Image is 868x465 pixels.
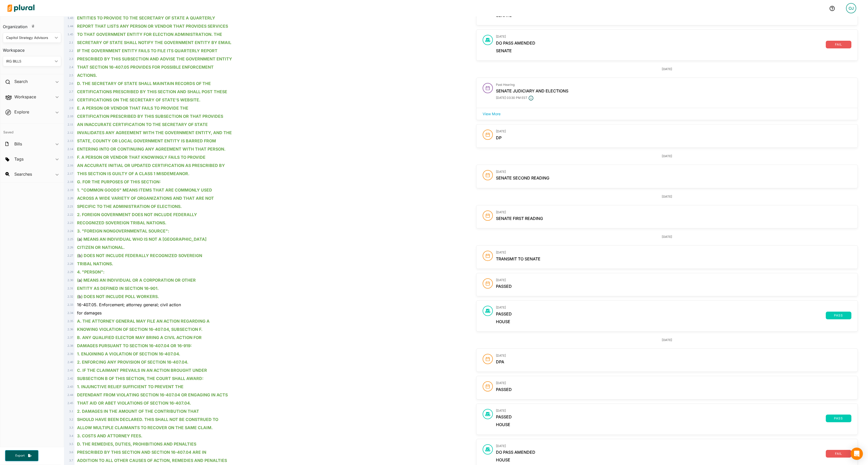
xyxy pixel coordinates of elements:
[68,270,73,274] span: 2 . 29
[77,335,202,340] ins: B. ANY QUALIFIED ELECTOR MAY BRING A CIVIL ACTION FOR
[3,19,61,30] h3: Organization
[77,105,188,111] ins: E. A PERSON OR VENDOR THAT FAILS TO PROVIDE THE
[68,377,73,380] span: 2 . 42
[77,384,183,389] ins: 1. INJUNCTIVE RELIEF SUFFICIENT TO PREVENT THE
[77,212,197,217] ins: 2. FOREIGN GOVERNMENT DOES NOT INCLUDE FEDERALLY
[68,164,73,167] span: 2 . 16
[77,278,196,283] span: a
[14,141,22,147] h2: Bills
[77,392,228,397] ins: DEFENDANT FROM VIOLATING SECTION 16-407.04 OR ENGAGING IN ACTS
[77,400,191,406] ins: THAT AID OR ABET VIOLATIONS OF SECTION 16-407.04.
[14,79,28,84] h2: Search
[68,237,73,241] span: 2 . 25
[68,311,73,315] span: 2 . 34
[68,327,73,331] span: 2 . 36
[68,262,73,266] span: 2 . 28
[68,139,73,143] span: 2 . 13
[476,194,858,199] div: [DATE]
[68,229,73,233] span: 2 . 24
[77,220,166,225] ins: RECOGNIZED SOVEREIGN TRIBAL NATIONS.
[68,385,73,388] span: 2 . 43
[69,90,73,93] span: 2 . 7
[81,253,202,258] ins: ) DOES NOT INCLUDE FEDERALLY RECOGNIZED SOVEREIGN
[68,205,73,208] span: 2 . 21
[69,442,73,446] span: 3 . 5
[77,65,214,70] ins: THAT SECTION 16-407.05 PROVIDES FOR POSSIBLE ENFORCEMENT
[14,171,32,177] h2: Searches
[68,123,73,126] span: 2 . 11
[496,415,826,422] span: Passed
[77,196,214,201] ins: ACROSS A WIDE VARIETY OF ORGANIZATIONS AND THAT ARE NOT
[476,338,858,342] div: [DATE]
[69,49,73,52] span: 2 . 2
[77,163,225,168] ins: AN ACCURATE INITIAL OR UPDATED CERTIFICATION AS PRESCRIBED BY
[842,1,860,15] a: OJ
[81,237,207,242] ins: ) MEANS AN INDIVIDUAL WHO IS NOT A [GEOGRAPHIC_DATA]
[14,156,24,162] h2: Tags
[68,172,73,175] span: 2 . 17
[77,269,104,274] ins: 4. "PERSON":
[77,409,199,414] ins: 2. DAMAGES IN THE AMOUNT OF THE CONTRIBUTION THAT
[496,354,851,357] h3: [DATE]
[77,245,125,250] ins: CITIZEN OR NATIONAL.
[68,131,73,134] span: 2 . 12
[5,450,38,461] button: Export
[69,41,73,44] span: 2 . 1
[496,96,527,100] span: [DATE] 03:30 PM EST
[77,24,228,29] ins: REPORT THAT LISTS ANY PERSON OR VENDOR THAT PROVIDES SERVICES
[77,368,207,373] ins: C. IF THE CLAIMANT PREVAILS IN AN ACTION BROUGHT UNDER
[77,138,216,143] ins: STATE, COUNTY OR LOCAL GOVERNMENT ENTITY IS BARRED FROM
[77,89,227,94] ins: CERTIFICATIONS PRESCRIBED BY THIS SECTION AND SHALL POST THESE
[77,417,218,422] ins: SHOULD HAVE BEEN DECLARED. THIS SHALL NOT BE CONSTRUED TO
[68,254,73,257] span: 2 . 27
[69,98,73,102] span: 2 . 8
[496,175,549,181] span: Senate Second Reading
[68,360,73,364] span: 2 . 40
[77,130,232,135] ins: INVALIDATES ANY AGREEMENT WITH THE GOVERNMENT ENTITY, AND THE
[496,422,510,427] span: House
[77,56,232,61] ins: PRESCRIBED BY THIS SUBSECTION AND ADVISE THE GOVERNMENT ENTITY
[496,210,851,214] h3: [DATE]
[6,35,53,40] div: Capitol Strategy Advisors
[496,251,851,254] h3: [DATE]
[77,40,231,45] ins: SECRETARY OF STATE SHALL NOTIFY THE GOVERNMENT ENTITY BY EMAIL
[77,425,213,430] ins: ALLOW MULTIPLE CLAIMANTS TO RECOVER ON THE SAME CLAIM.
[69,409,73,413] span: 3 . 1
[829,452,848,455] span: fail
[69,450,73,454] span: 3 . 6
[14,109,29,115] h2: Explore
[68,16,73,20] span: 1 . 43
[77,171,189,176] ins: THIS SECTION IS GUILTY OF A CLASS 1 MISDEMEANOR.
[77,32,222,37] ins: TO THAT GOVERNMENT ENTITY FOR ELECTION ADMINISTRATION. THE
[77,302,181,307] span: 16-407.05. Enforcement; attorney general; civil action
[31,24,35,28] div: Tooltip anchor
[77,179,161,184] ins: G. FOR THE PURPOSES OF THIS SECTION:
[851,448,863,460] div: Open Intercom Messenger
[68,352,73,356] span: 2 . 39
[68,344,73,347] span: 2 . 38
[68,147,73,151] span: 2 . 14
[77,73,97,78] ins: ACTIONS.
[68,401,73,405] span: 2 . 45
[68,319,73,323] span: 2 . 35
[496,284,512,289] span: PASSED
[496,381,851,385] h3: [DATE]
[496,306,851,309] h3: [DATE]
[77,253,79,258] ins: (
[77,237,207,242] span: a
[829,417,848,420] span: pass
[69,73,73,77] span: 2 . 5
[77,122,208,127] ins: AN INACCURATE CERTIFICATION TO THE SECRETARY OF STATE
[829,314,848,317] span: pass
[496,216,543,221] span: Senate First Reading
[496,130,851,133] h3: [DATE]
[496,409,851,413] h3: [DATE]
[77,286,159,291] ins: ENTITY AS DEFINED IN SECTION 16-901.
[69,65,73,69] span: 2 . 4
[77,15,215,20] ins: ENTITIES TO PROVIDE TO THE SECRETARY OF STATE A QUARTERLY
[69,426,73,429] span: 3 . 3
[68,336,73,339] span: 2 . 37
[68,180,73,184] span: 2 . 18
[496,359,504,364] span: DPA
[77,327,202,332] ins: KNOWING VIOLATION OF SECTION 16-407.04, SUBSECTION F.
